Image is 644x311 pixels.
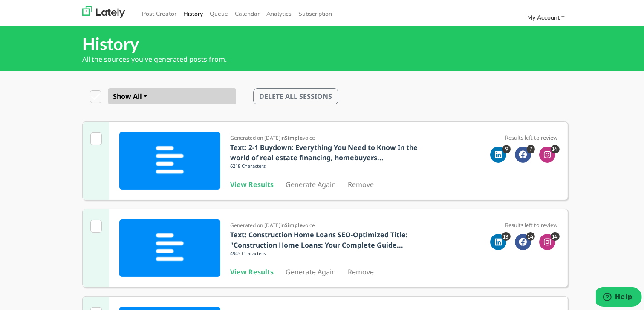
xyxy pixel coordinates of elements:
span: in voice [281,132,315,140]
a: View Results [231,178,274,187]
p: 4943 Characters [231,248,425,258]
span: Calendar [235,8,260,16]
a: Generate Again [286,265,336,275]
b: Text: Construction Home Loans SEO-Optimized Title: "Construction Home Loans: Your Complete Guide... [231,228,408,248]
b: Text: 2-1 Buydown: Everything You Need to Know In the world of real estate financing, homebuyers... [231,141,418,161]
span: Generated on [DATE] [231,220,281,227]
button: Show All [108,86,236,103]
span: DELETE ALL SESSIONS [260,90,332,99]
a: My Account [524,9,568,23]
img: iiIIXcUTBizii4EUcUfAijih4EUcUvIgjCl7EEQUv4oiCF3FEwYs4ouBFHFHwIo4oeBFHFLyIIwpexIliEf4JM+OiyzCnm2AA... [119,218,220,275]
h2: History [82,32,568,52]
a: View Results [231,265,274,275]
img: lately_logo_nav.700ca2e7.jpg [82,5,125,16]
p: 6218 Characters [231,161,425,170]
a: Subscription [295,5,335,19]
small: Results left to review [505,219,557,227]
b: Simple [285,220,303,227]
a: Calendar [231,5,263,19]
p: All the sources you've generated posts from. [82,52,568,63]
span: My Account [527,12,560,20]
iframe: Opens a widget where you can find more information [596,285,642,307]
b: Simple [285,132,303,140]
img: iiIIXcUTBizii4EUcUfAijih4EUcUvIgjCl7EEQUv4oiCF3FEwYs4ouBFHFHwIo4oeBFHFLyIIwpexIliEf4JM+OiyzCnm2AA... [119,130,220,188]
button: DELETE ALL SESSIONS [253,86,338,103]
span: Generated on [DATE] [231,132,281,140]
a: Post Creator [139,5,180,19]
small: Results left to review [505,132,557,140]
a: Remove [348,178,374,187]
a: Queue [206,5,231,19]
a: History [180,5,206,19]
span: in voice [281,220,315,227]
a: Remove [348,265,374,275]
a: Analytics [263,5,295,19]
a: Generate Again [286,178,336,187]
